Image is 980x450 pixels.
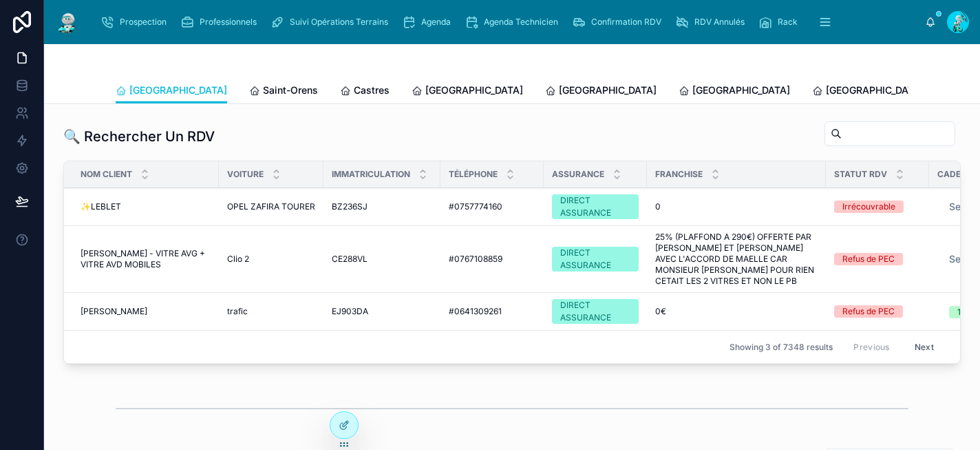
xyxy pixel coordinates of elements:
[671,10,754,34] a: RDV Annulés
[91,7,925,37] div: scrollable content
[484,17,558,28] span: Agenda Technicien
[263,83,318,97] span: Saint-Orens
[937,169,979,180] span: Cadeaux
[227,254,249,265] span: Clio 2
[332,306,368,317] span: EJ903DA
[655,201,661,212] span: 0
[96,10,176,34] a: Prospection
[460,10,568,34] a: Agenda Technicien
[560,247,630,272] div: DIRECT ASSURANCE
[449,254,502,265] span: #0767108859
[425,83,523,97] span: [GEOGRAPHIC_DATA]
[842,201,895,213] div: Irrécouvrable
[81,201,121,212] span: ✨LEBLET
[778,17,798,28] span: Rack
[842,253,895,265] div: Refus de PEC
[116,78,227,104] a: [GEOGRAPHIC_DATA]
[332,306,432,317] a: EJ903DA
[227,201,315,212] a: OPEL ZAFIRA TOURER
[290,17,388,28] span: Suivi Opérations Terrains
[655,232,818,287] a: 25% (PLAFFOND A 290€) OFFERTE PAR [PERSON_NAME] ET [PERSON_NAME] AVEC L'ACCORD DE MAELLE CAR MONS...
[834,201,921,213] a: Irrécouvrable
[266,10,398,34] a: Suivi Opérations Terrains
[332,254,432,265] a: CE288VL
[826,83,924,97] span: [GEOGRAPHIC_DATA]
[398,10,460,34] a: Agenda
[200,17,257,28] span: Professionnels
[354,83,390,97] span: Castres
[568,10,671,34] a: Confirmation RDV
[81,201,211,212] a: ✨LEBLET
[560,299,630,324] div: DIRECT ASSURANCE
[63,127,215,146] h1: 🔍 Rechercher Un RDV
[729,342,833,353] span: Showing 3 of 7348 results
[692,83,790,97] span: [GEOGRAPHIC_DATA]
[332,169,410,180] span: Immatriculation
[449,201,535,212] a: #0757774160
[332,254,367,265] span: CE288VL
[905,336,944,358] button: Next
[545,78,657,105] a: [GEOGRAPHIC_DATA]
[227,306,315,317] a: trafic
[129,83,227,97] span: [GEOGRAPHIC_DATA]
[340,78,390,105] a: Castres
[552,299,639,324] a: DIRECT ASSURANCE
[120,17,167,28] span: Prospection
[227,306,248,317] span: trafic
[81,306,147,317] span: [PERSON_NAME]
[842,305,895,318] div: Refus de PEC
[591,17,661,28] span: Confirmation RDV
[332,201,367,212] span: BZ236SJ
[552,169,604,180] span: Assurance
[449,201,502,212] span: #0757774160
[421,17,451,28] span: Agenda
[655,169,703,180] span: Franchise
[679,78,790,105] a: [GEOGRAPHIC_DATA]
[227,169,264,180] span: Voiture
[249,78,318,105] a: Saint-Orens
[834,253,921,265] a: Refus de PEC
[449,306,535,317] a: #0641309261
[176,10,266,34] a: Professionnels
[957,306,977,318] div: 150€
[834,305,921,318] a: Refus de PEC
[655,201,818,212] a: 0
[754,10,807,34] a: Rack
[559,83,657,97] span: [GEOGRAPHIC_DATA]
[332,201,432,212] a: BZ236SJ
[834,169,887,180] span: Statut RDV
[449,169,498,180] span: Téléphone
[812,78,924,105] a: [GEOGRAPHIC_DATA]
[81,169,132,180] span: Nom Client
[552,247,639,272] a: DIRECT ASSURANCE
[81,248,211,270] a: [PERSON_NAME] - VITRE AVG + VITRE AVD MOBILES
[655,306,666,317] span: 0€
[227,254,315,265] a: Clio 2
[560,194,630,219] div: DIRECT ASSURANCE
[655,306,818,317] a: 0€
[552,194,639,219] a: DIRECT ASSURANCE
[412,78,523,105] a: [GEOGRAPHIC_DATA]
[449,254,535,265] a: #0767108859
[694,17,745,28] span: RDV Annulés
[449,306,502,317] span: #0641309261
[55,11,80,33] img: App logo
[81,306,211,317] a: [PERSON_NAME]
